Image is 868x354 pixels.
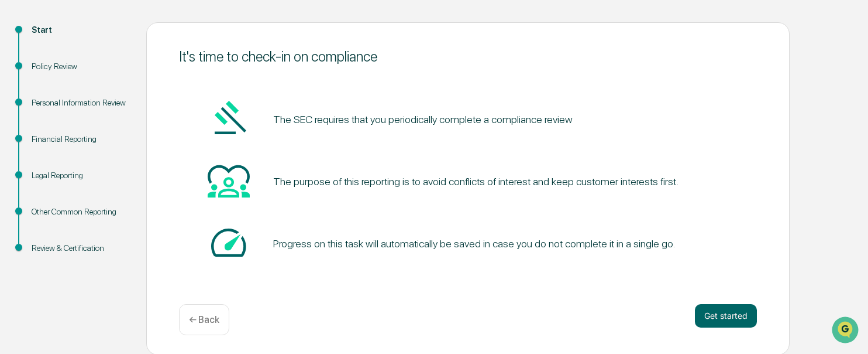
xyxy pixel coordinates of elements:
img: Speed-dial [208,222,250,264]
span: Data Lookup [23,170,74,182]
div: Policy Review [32,60,128,73]
div: Progress on this task will automatically be saved in case you do not complete it in a single go. [273,237,675,250]
pre: The SEC requires that you periodically complete a compliance review [273,111,573,127]
div: Other Common Reporting [32,206,128,218]
div: It's time to check-in on compliance [179,48,757,65]
div: Start new chat [40,90,192,101]
div: We're available if you need us! [40,101,148,111]
a: Powered byPylon [82,198,142,207]
button: Start new chat [199,93,213,107]
span: Attestations [97,148,145,159]
span: Preclearance [23,148,75,159]
div: Legal Reporting [32,169,128,182]
img: 1746055101610-c473b297-6a78-478c-a979-82029cc54cd1 [12,90,33,111]
a: 🗄️Attestations [80,143,150,164]
p: How can we help? [12,25,213,43]
button: Get started [695,304,757,328]
img: Heart [208,159,250,202]
div: Review & Certification [32,242,128,254]
p: ← Back [189,314,219,325]
div: The purpose of this reporting is to avoid conflicts of interest and keep customer interests first. [273,175,678,188]
iframe: Open customer support [831,315,862,347]
div: Start [32,24,128,36]
div: 🔎 [12,171,21,181]
span: Pylon [116,199,142,207]
div: Financial Reporting [32,133,128,145]
div: 🗄️ [85,149,94,158]
img: Gavel [208,97,250,139]
div: 🖐️ [12,149,21,158]
a: 🖐️Preclearance [7,143,80,164]
a: 🔎Data Lookup [7,165,78,186]
div: Personal Information Review [32,97,128,109]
